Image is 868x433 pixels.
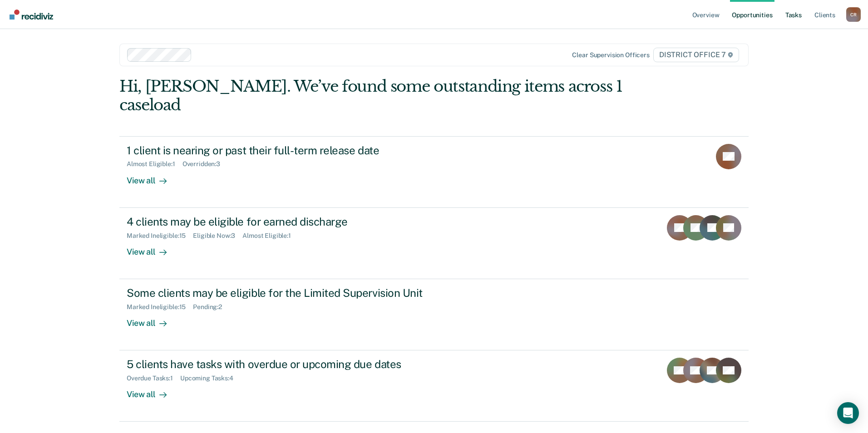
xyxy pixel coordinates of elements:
div: Hi, [PERSON_NAME]. We’ve found some outstanding items across 1 caseload [119,77,623,114]
div: 5 clients have tasks with overdue or upcoming due dates [127,358,445,371]
div: View all [127,168,178,186]
img: Recidiviz [10,10,53,20]
div: View all [127,382,178,400]
div: View all [127,311,178,329]
a: 5 clients have tasks with overdue or upcoming due datesOverdue Tasks:1Upcoming Tasks:4View all [119,350,749,422]
div: Clear supervision officers [572,51,649,59]
div: 4 clients may be eligible for earned discharge [127,215,445,228]
div: Some clients may be eligible for the Limited Supervision Unit [127,286,445,300]
div: Almost Eligible : 1 [242,232,298,240]
div: 1 client is nearing or past their full-term release date [127,144,445,157]
span: DISTRICT OFFICE 7 [653,48,739,62]
div: Upcoming Tasks : 4 [180,374,241,382]
a: 1 client is nearing or past their full-term release dateAlmost Eligible:1Overridden:3View all [119,136,749,208]
div: Pending : 2 [193,303,229,311]
div: Marked Ineligible : 15 [127,303,193,311]
div: C R [846,7,861,22]
div: View all [127,239,178,257]
div: Marked Ineligible : 15 [127,232,193,240]
div: Overridden : 3 [182,160,227,168]
a: 4 clients may be eligible for earned dischargeMarked Ineligible:15Eligible Now:3Almost Eligible:1... [119,208,749,279]
a: Some clients may be eligible for the Limited Supervision UnitMarked Ineligible:15Pending:2View all [119,279,749,350]
div: Almost Eligible : 1 [127,160,182,168]
button: Profile dropdown button [846,7,861,22]
div: Eligible Now : 3 [193,232,242,240]
div: Overdue Tasks : 1 [127,374,180,382]
div: Open Intercom Messenger [837,402,859,424]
